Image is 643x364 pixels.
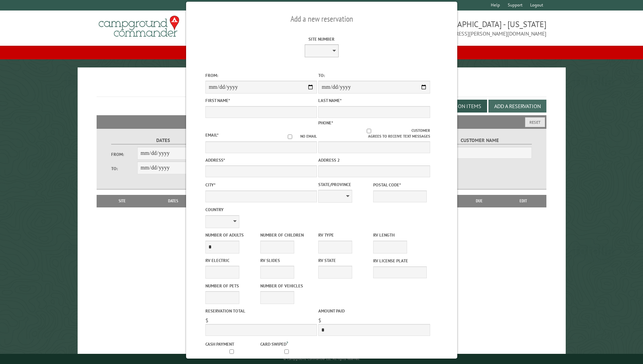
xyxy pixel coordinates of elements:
th: Dates [144,195,202,207]
label: Number of Children [260,232,314,238]
button: Edit Add-on Items [429,100,487,113]
button: Add a Reservation [488,100,546,113]
input: Customer agrees to receive text messages [326,129,411,133]
label: Phone [318,120,333,126]
th: Edit [501,195,546,207]
label: RV License Plate [373,258,427,264]
label: Site Number [266,36,377,42]
label: Number of Pets [205,283,259,289]
label: RV Type [318,232,372,238]
label: Email [205,132,218,138]
label: Cash payment [205,341,259,347]
input: No email [280,135,300,139]
th: Site [100,195,144,207]
span: $ [318,317,321,324]
h1: Reservations [97,78,546,97]
label: Customer Name [428,137,531,144]
label: Postal Code [373,182,427,188]
a: ? [286,340,288,345]
th: Due [458,195,501,207]
label: From: [111,151,137,158]
label: Do not email [205,357,259,364]
label: Customer agrees to receive text messages [318,128,430,139]
label: RV Electric [205,257,259,264]
label: First Name [205,97,317,104]
label: To: [111,165,137,172]
img: Campground Commander [97,13,181,40]
label: Address 2 [318,157,430,163]
h2: Add a new reservation [205,13,438,25]
label: State/Province [318,181,372,188]
label: Dates [111,137,215,144]
label: From: [205,72,317,79]
label: Amount paid [318,308,430,314]
label: Number of Vehicles [260,283,314,289]
label: Address [205,157,317,163]
label: Card swiped [260,340,314,347]
button: Reset [525,117,545,127]
label: Country [205,206,317,213]
label: Reservation Total [205,308,317,314]
label: To: [318,72,430,79]
small: © Campground Commander LLC. All rights reserved. [283,357,360,361]
span: $ [205,317,208,324]
label: Number of Adults [205,232,259,238]
label: RV Slides [260,257,314,264]
label: Last Name [318,97,430,104]
label: No email [280,134,317,139]
label: City [205,182,317,188]
h2: Filters [97,115,546,128]
label: RV Length [373,232,427,238]
label: RV State [318,257,372,264]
